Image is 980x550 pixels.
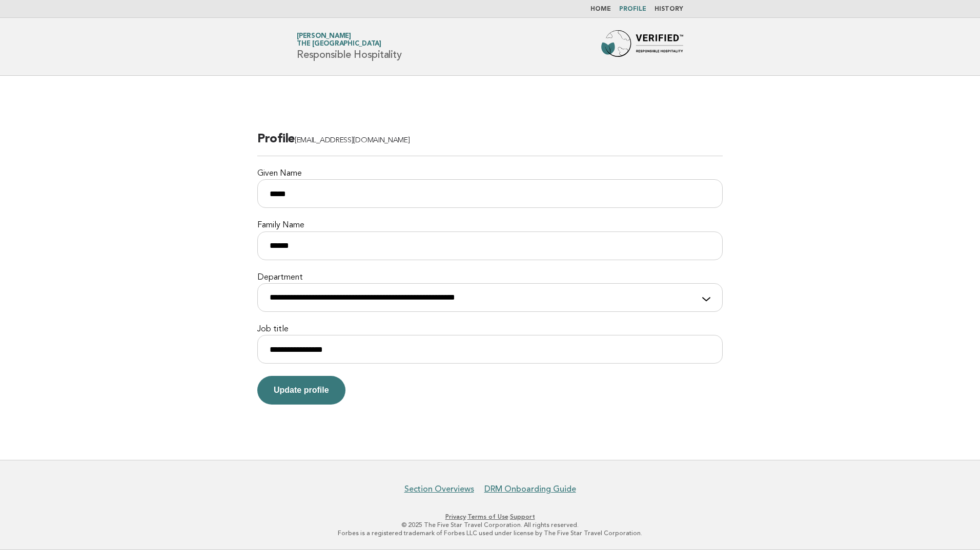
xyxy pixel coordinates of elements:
[404,484,474,494] a: Section Overviews
[510,513,535,520] a: Support
[257,376,345,405] button: Update profile
[619,6,646,12] a: Profile
[467,513,508,520] a: Terms of Use
[601,30,683,63] img: Forbes Travel Guide
[257,272,723,283] label: Department
[297,33,401,60] h1: Responsible Hospitality
[590,6,611,12] a: Home
[297,41,381,48] span: The [GEOGRAPHIC_DATA]
[257,131,723,156] h2: Profile
[176,521,804,529] p: © 2025 The Five Star Travel Corporation. All rights reserved.
[295,137,410,144] span: [EMAIL_ADDRESS][DOMAIN_NAME]
[655,6,683,12] a: History
[176,529,804,537] p: Forbes is a registered trademark of Forbes LLC used under license by The Five Star Travel Corpora...
[297,33,381,47] a: [PERSON_NAME]The [GEOGRAPHIC_DATA]
[257,324,723,335] label: Job title
[445,513,466,520] a: Privacy
[176,513,804,521] p: · ·
[257,220,723,231] label: Family Name
[257,168,723,179] label: Given Name
[484,484,576,494] a: DRM Onboarding Guide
